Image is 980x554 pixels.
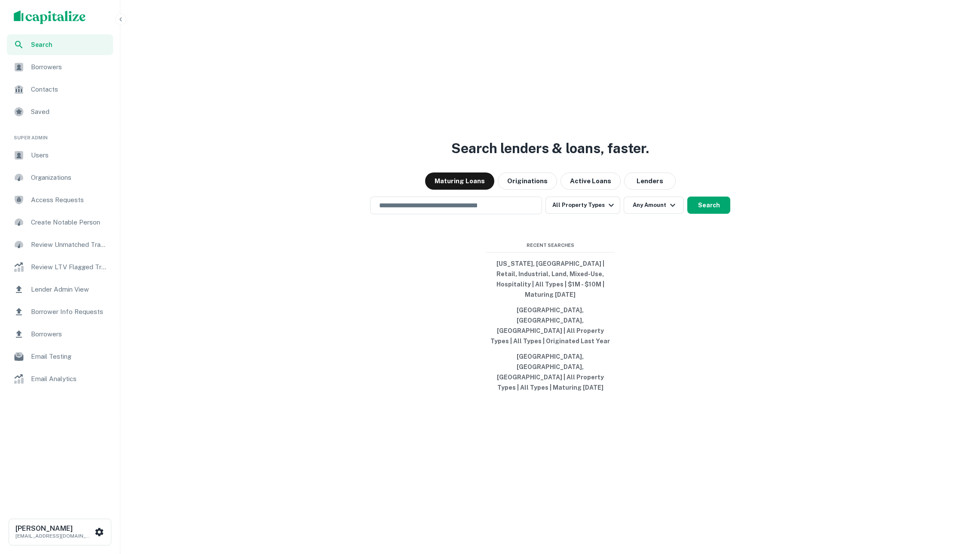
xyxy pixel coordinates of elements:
[486,349,615,395] button: [GEOGRAPHIC_DATA], [GEOGRAPHIC_DATA], [GEOGRAPHIC_DATA] | All Property Types | All Types | Maturi...
[7,279,113,300] a: Lender Admin View
[498,172,557,190] button: Originations
[7,145,113,166] a: Users
[937,485,980,526] iframe: Chat Widget
[7,346,113,367] a: Email Testing
[687,197,730,214] button: Search
[31,284,108,295] span: Lender Admin View
[31,240,108,250] span: Review Unmatched Transactions
[7,34,113,55] a: Search
[31,84,108,95] span: Contacts
[31,107,108,117] span: Saved
[624,197,684,214] button: Any Amount
[7,324,113,345] a: Borrowers
[545,197,620,214] button: All Property Types
[624,172,676,190] button: Lenders
[31,329,108,339] span: Borrowers
[451,138,649,159] h3: Search lenders & loans, faster.
[7,167,113,188] a: Organizations
[14,10,86,24] img: capitalize-logo.png
[7,190,113,210] a: Access Requests
[7,57,113,77] a: Borrowers
[31,62,108,72] span: Borrowers
[31,351,108,362] span: Email Testing
[7,124,113,145] li: Super Admin
[425,172,494,190] button: Maturing Loans
[31,172,108,183] span: Organizations
[7,369,113,389] a: Email Analytics
[31,217,108,228] span: Create Notable Person
[560,172,621,190] button: Active Loans
[7,234,113,255] a: Review Unmatched Transactions
[7,302,113,322] a: Borrower Info Requests
[31,195,108,205] span: Access Requests
[15,525,93,532] h6: [PERSON_NAME]
[7,257,113,277] a: Review LTV Flagged Transactions
[9,519,111,545] button: [PERSON_NAME][EMAIL_ADDRESS][DOMAIN_NAME]
[31,374,108,384] span: Email Analytics
[7,79,113,100] a: Contacts
[31,40,108,49] span: Search
[31,150,108,160] span: Users
[31,307,108,317] span: Borrower Info Requests
[486,256,615,302] button: [US_STATE], [GEOGRAPHIC_DATA] | Retail, Industrial, Land, Mixed-Use, Hospitality | All Types | $1...
[486,242,615,249] span: Recent Searches
[7,102,113,122] a: Saved
[15,532,93,540] p: [EMAIL_ADDRESS][DOMAIN_NAME]
[486,302,615,349] button: [GEOGRAPHIC_DATA], [GEOGRAPHIC_DATA], [GEOGRAPHIC_DATA] | All Property Types | All Types | Origin...
[7,212,113,233] a: Create Notable Person
[31,262,108,272] span: Review LTV Flagged Transactions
